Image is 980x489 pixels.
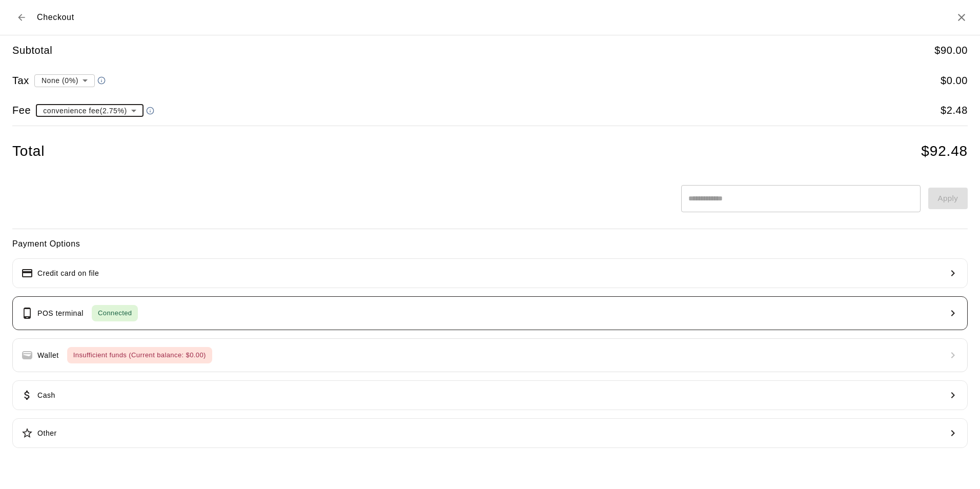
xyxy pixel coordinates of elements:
[37,308,84,319] p: POS terminal
[12,296,968,330] button: POS terminalConnected
[12,8,74,27] div: Checkout
[921,142,968,160] h4: $ 92.48
[12,237,968,251] h6: Payment Options
[934,44,968,57] h5: $ 90.00
[12,258,968,288] button: Credit card on file
[941,74,968,88] h5: $ 0.00
[37,268,99,279] p: Credit card on file
[12,380,968,410] button: Cash
[955,11,968,24] button: Close
[941,104,968,117] h5: $ 2.48
[92,308,138,319] span: Connected
[12,418,968,448] button: Other
[37,390,55,401] p: Cash
[34,71,95,90] div: None (0%)
[12,142,45,160] h4: Total
[36,101,143,120] div: convenience fee ( 2.75 % )
[12,8,31,27] button: Back to cart
[12,74,29,88] h5: Tax
[12,104,31,117] h5: Fee
[37,428,57,439] p: Other
[12,44,52,57] h5: Subtotal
